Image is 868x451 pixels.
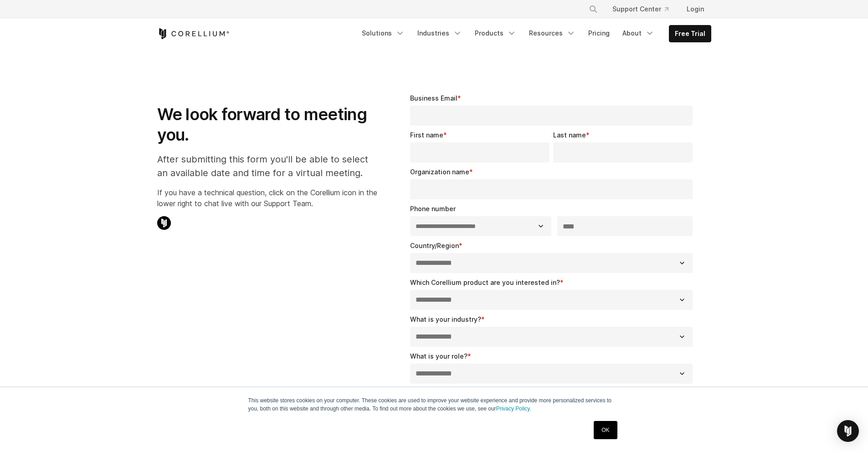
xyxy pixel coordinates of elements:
[578,1,711,17] div: Navigation Menu
[410,352,467,360] span: What is your role?
[157,28,230,39] a: Corellium Home
[410,168,469,176] span: Organization name
[157,104,377,145] h1: We look forward to meeting you.
[837,420,859,442] div: Open Intercom Messenger
[605,1,676,17] a: Support Center
[583,25,615,41] a: Pricing
[553,131,586,139] span: Last name
[594,421,617,439] a: OK
[356,25,711,42] div: Navigation Menu
[410,131,443,139] span: First name
[157,152,377,180] p: After submitting this form you'll be able to select an available date and time for a virtual meet...
[410,279,560,286] span: Which Corellium product are you interested in?
[410,94,457,102] span: Business Email
[496,405,531,412] a: Privacy Policy.
[410,242,459,249] span: Country/Region
[617,25,660,41] a: About
[669,25,711,42] a: Free Trial
[157,216,171,230] img: Corellium Chat Icon
[469,25,522,41] a: Products
[157,187,377,209] p: If you have a technical question, click on the Corellium icon in the lower right to chat live wit...
[585,1,601,17] button: Search
[356,25,410,41] a: Solutions
[679,1,711,17] a: Login
[524,25,581,41] a: Resources
[410,205,456,213] span: Phone number
[410,315,481,323] span: What is your industry?
[248,396,620,413] p: This website stores cookies on your computer. These cookies are used to improve your website expe...
[412,25,467,41] a: Industries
